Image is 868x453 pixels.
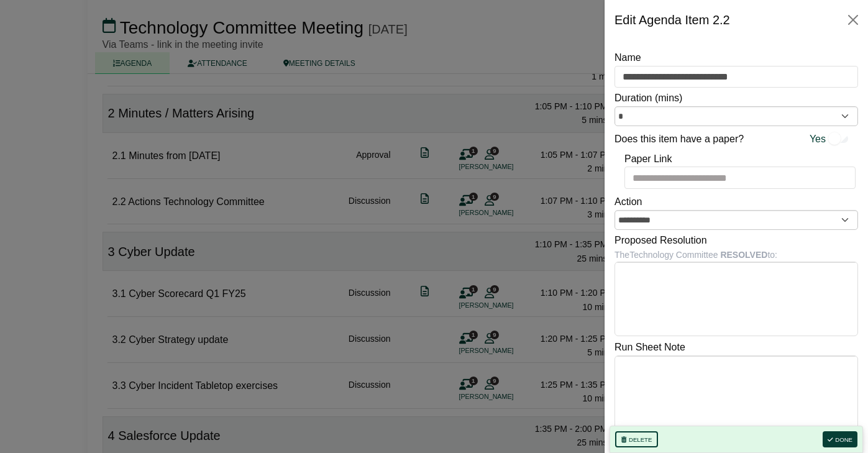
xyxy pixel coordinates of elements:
[614,90,682,106] label: Duration (mins)
[624,151,672,167] label: Paper Link
[614,131,744,147] label: Does this item have a paper?
[614,339,685,355] label: Run Sheet Note
[615,431,658,447] button: Delete
[614,232,707,249] label: Proposed Resolution
[823,431,857,447] button: Done
[614,50,641,66] label: Name
[614,194,642,210] label: Action
[614,248,858,262] div: The Technology Committee to:
[720,250,767,260] b: RESOLVED
[810,131,826,147] span: Yes
[843,10,863,30] button: Close
[614,10,730,30] div: Edit Agenda Item 2.2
